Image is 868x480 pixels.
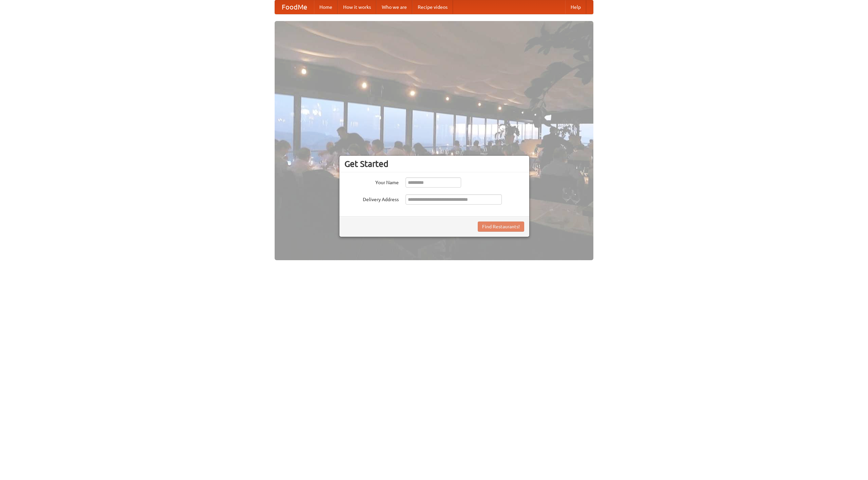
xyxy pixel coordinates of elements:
label: Your Name [344,177,399,186]
a: Recipe videos [412,0,453,14]
label: Delivery Address [344,194,399,203]
a: Who we are [376,0,412,14]
a: FoodMe [275,0,314,14]
a: Help [565,0,586,14]
button: Find Restaurants! [478,222,524,232]
h3: Get Started [344,159,524,169]
a: How it works [338,0,376,14]
a: Home [314,0,338,14]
